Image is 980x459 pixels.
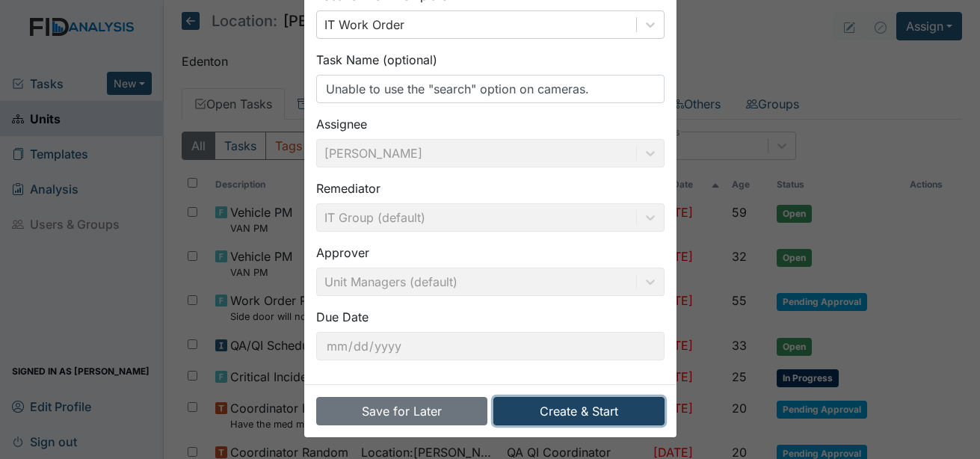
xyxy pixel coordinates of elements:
[316,51,437,69] label: Task Name (optional)
[316,115,367,133] label: Assignee
[316,179,380,197] label: Remediator
[493,397,665,425] button: Create & Start
[324,16,404,34] div: IT Work Order
[316,244,369,262] label: Approver
[316,397,487,425] button: Save for Later
[316,308,369,326] label: Due Date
